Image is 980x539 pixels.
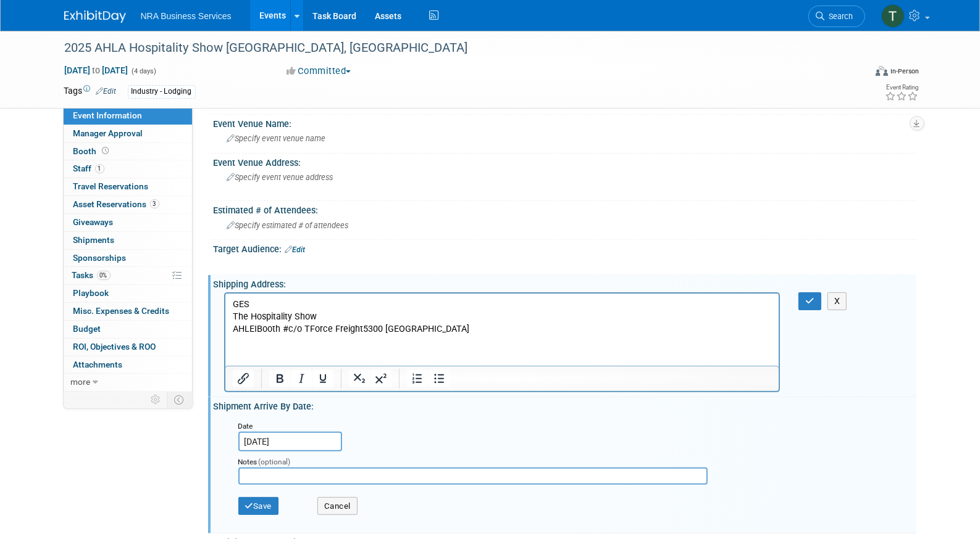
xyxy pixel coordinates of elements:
button: Underline [312,370,333,387]
a: Edit [285,245,306,254]
img: Terry Gamal ElDin [881,4,905,28]
span: Specify event venue name [227,134,326,143]
span: Tasks [72,270,111,280]
span: to [91,65,103,75]
span: Attachments [73,360,123,369]
div: Shipment Arrive By Date: [214,397,916,413]
a: Misc. Expenses & Credits [64,303,192,320]
div: Event Rating [885,84,918,91]
button: X [827,292,847,310]
button: Cancel [317,497,358,516]
td: Personalize Event Tab Strip [146,392,167,408]
span: Misc. Expenses & Credits [73,306,170,316]
div: In-Person [890,67,919,76]
input: Select Date [238,432,342,451]
span: (optional) [259,458,291,466]
div: Event Venue Name: [214,115,916,130]
span: Giveaways [73,217,114,227]
a: Tasks0% [64,267,192,284]
div: Shipping Address: [214,275,916,290]
span: Shipments [73,235,115,245]
span: Travel Reservations [73,181,149,191]
div: Target Audience: [214,240,916,256]
span: 3 [150,199,159,208]
a: Budget [64,321,192,338]
span: Specify event venue address [227,173,333,182]
a: Shipments [64,232,192,249]
a: Event Information [64,107,192,125]
button: Numbered list [407,370,428,387]
img: Format-Inperson.png [876,66,888,76]
a: Attachments [64,356,192,374]
a: ROI, Objectives & ROO [64,339,192,356]
span: (4 days) [131,67,157,75]
span: 1 [95,164,104,173]
span: NRA Business Services [141,11,232,21]
span: ROI, Objectives & ROO [73,342,156,352]
a: Booth [64,143,192,160]
a: more [64,374,192,391]
div: Event Venue Address: [214,154,916,169]
div: 2025 AHLA Hospitality Show [GEOGRAPHIC_DATA], [GEOGRAPHIC_DATA] [61,37,847,59]
span: 0% [97,271,111,280]
a: Search [808,6,865,27]
span: more [71,377,91,387]
td: Toggle Event Tabs [167,392,192,408]
a: Travel Reservations [64,178,192,195]
span: Asset Reservations [73,199,159,209]
div: Estimated # of Attendees: [214,201,916,216]
img: ExhibitDay [64,10,126,23]
small: Notes [238,458,258,466]
button: Save [238,497,279,516]
span: Event Information [73,110,143,120]
span: Playbook [73,288,109,298]
button: Bullet list [429,370,450,387]
span: Booth not reserved yet [100,146,112,155]
td: Tags [64,84,117,99]
button: Italic [291,370,312,387]
span: Staff [73,163,104,173]
a: Playbook [64,285,192,302]
a: Asset Reservations3 [64,196,192,213]
span: Manager Approval [73,128,143,138]
button: Bold [269,370,290,387]
span: Booth [73,146,112,156]
button: Committed [282,65,356,78]
iframe: Rich Text Area [225,294,779,366]
span: Specify estimated # of attendees [227,221,349,230]
button: Subscript [349,370,370,387]
span: Sponsorships [73,253,127,263]
a: Giveaways [64,214,192,231]
div: Event Format [792,64,919,83]
a: Edit [96,87,117,96]
button: Insert/edit link [233,370,254,387]
a: Staff1 [64,160,192,178]
span: [DATE] [DATE] [64,65,129,76]
span: Search [825,12,853,21]
div: Industry - Lodging [128,85,196,98]
small: Date [238,422,253,430]
button: Superscript [371,370,392,387]
a: Sponsorships [64,250,192,267]
a: Manager Approval [64,125,192,142]
span: Budget [73,324,101,334]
